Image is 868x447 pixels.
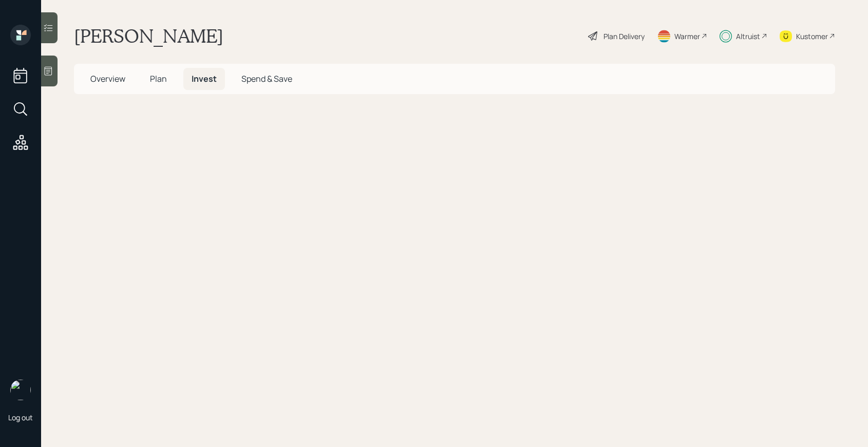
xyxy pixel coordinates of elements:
[796,31,828,42] div: Kustomer
[8,413,33,422] div: Log out
[192,73,217,84] span: Invest
[74,25,223,47] h1: [PERSON_NAME]
[241,73,292,84] span: Spend & Save
[736,31,760,42] div: Altruist
[90,73,125,84] span: Overview
[150,73,167,84] span: Plan
[603,31,645,42] div: Plan Delivery
[10,380,31,400] img: sami-boghos-headshot.png
[674,31,700,42] div: Warmer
